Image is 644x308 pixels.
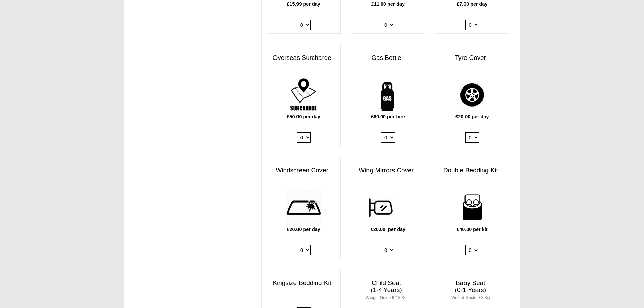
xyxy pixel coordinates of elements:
h3: Overseas Surcharge [267,51,340,65]
img: surcharge.png [285,76,322,113]
b: £15.99 per day [287,1,320,7]
b: £20.00 per day [287,227,320,232]
small: Weight Guide 9-18 Kg [366,295,406,300]
h3: Tyre Cover [435,51,509,65]
img: bedding-for-two.png [454,189,491,226]
h3: Child Seat (1-4 Years) [351,276,425,304]
b: £20.00 per day [371,227,405,232]
h3: Double Bedding Kit [435,164,509,177]
h3: Wing Mirrors Cover [351,164,425,177]
img: windscreen.png [285,189,322,226]
h3: Kingsize Bedding Kit [267,276,340,290]
h3: Baby Seat (0-1 Years) [435,276,509,304]
b: £11.00 per day [371,1,405,7]
img: tyre.png [454,76,491,113]
h3: Gas Bottle [351,51,425,65]
b: £7.00 per day [457,1,487,7]
img: wing.png [369,189,406,226]
b: £40.00 per kit [457,227,487,232]
b: £60.00 per hire [371,114,405,119]
small: Weight Guide 0-8 Kg [451,295,490,300]
b: £50.00 per day [287,114,320,119]
img: gas-bottle.png [369,76,406,113]
h3: Windscreen Cover [267,164,340,177]
b: £20.00 per day [455,114,489,119]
